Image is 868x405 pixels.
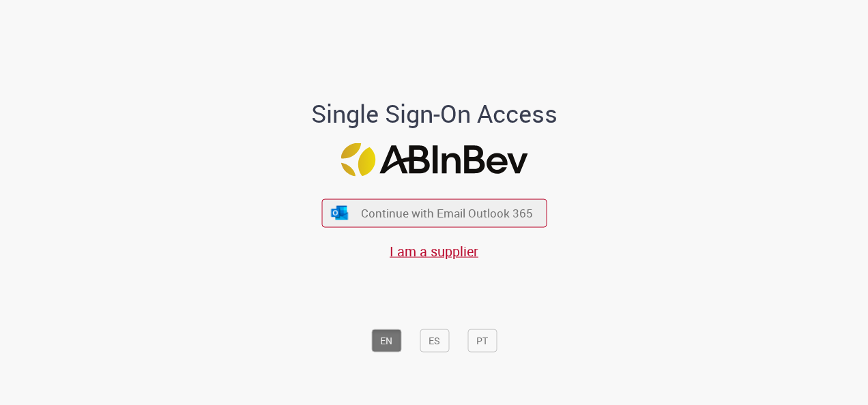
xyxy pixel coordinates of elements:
[420,329,449,352] button: ES
[330,205,349,220] img: ícone Azure/Microsoft 360
[371,329,401,352] button: EN
[361,205,533,221] span: Continue with Email Outlook 365
[245,100,624,127] h1: Single Sign-On Access
[390,241,478,260] a: I am a supplier
[341,143,527,177] img: Logo ABInBev
[321,199,547,227] button: ícone Azure/Microsoft 360 Continue with Email Outlook 365
[467,329,497,352] button: PT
